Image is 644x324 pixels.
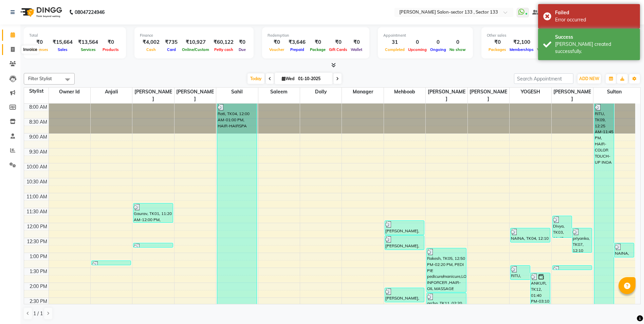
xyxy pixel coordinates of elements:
div: Divya, TK03, 11:45 AM-12:30 PM, FACE-EYE BROWS THREADING-100,FACE-SIDE LOCKS WAX-200,FACE-UPPERLI... [553,216,572,237]
div: Failed [555,9,635,16]
div: ₹2,100 [508,38,535,46]
span: saleem [258,88,300,96]
div: 1:30 PM [28,268,49,275]
span: Online/Custom [180,47,211,52]
span: Prepaid [289,47,306,52]
span: Voucher [268,47,286,52]
span: Petty cash [213,47,235,52]
div: RAKHI, TK08, 01:15 PM-01:25 PM, FACE-CHIN THREADING-50 [92,261,131,265]
span: Packages [487,47,508,52]
span: Card [165,47,178,52]
div: ₹10,927 [180,38,211,46]
input: 2025-10-01 [296,74,330,84]
div: Redemption [268,33,364,38]
span: [PERSON_NAME] [174,88,216,103]
div: 2:00 PM [28,283,49,290]
span: Filter Stylist [28,76,52,81]
div: RAKHI, TK08, 01:25 PM-01:35 PM, FACE-EYE BROWS THREADING-100 [553,266,592,270]
span: Cash [145,47,158,52]
img: logo [17,3,64,22]
span: Completed [383,47,406,52]
span: Due [237,47,247,52]
div: Error occurred [555,16,635,23]
span: No show [448,47,467,52]
div: Success [555,34,635,41]
span: sahil [216,88,258,96]
div: ₹13,564 [75,38,101,46]
span: sultan [593,88,635,96]
div: ₹4,002 [140,38,162,46]
span: Services [79,47,97,52]
div: ₹0 [487,38,508,46]
span: Upcoming [406,47,428,52]
div: NAINA, TK04, 12:10 PM-12:40 PM, KERASTASE GENESIS MASK ,KERASTASE GENESIS MASK [511,228,550,242]
span: Dolly [300,88,342,96]
div: ANKUR, TK12, 01:40 PM-03:10 PM, HAIR-OIL MASSAGE,FEET OIL MASSAGE [531,273,550,317]
div: Stylist [24,88,49,95]
span: 1 / 1 [33,310,43,317]
span: Sales [56,47,69,52]
div: 0 [406,38,428,46]
div: 9:00 AM [28,133,49,141]
div: 10:30 AM [25,178,49,185]
div: 10:00 AM [25,163,49,170]
span: Vouchers [535,47,556,52]
div: 12:30 PM [25,238,49,245]
div: ₹0 [535,38,556,46]
div: ₹0 [236,38,248,46]
span: Anjali [91,88,132,96]
div: 8:30 AM [28,119,49,126]
span: Memberships [508,47,535,52]
span: [PERSON_NAME] [426,88,467,103]
div: [PERSON_NAME], TK10, 02:10 PM-02:40 PM, HAIR-HAIRCUT MEN,S [385,288,424,302]
div: [PERSON_NAME], TK02, 11:55 AM-12:25 PM, HAIR-HAIRCUT MEN,S [385,221,424,235]
div: 11:30 AM [25,208,49,215]
div: ₹0 [268,38,286,46]
div: RITU, TK09, 01:25 PM-01:55 PM, PEDI PIE pedicure/manicure [511,266,530,280]
span: ADD NEW [579,76,599,81]
span: Wed [280,76,296,81]
div: ₹3,646 [286,38,308,46]
span: [PERSON_NAME] [552,88,593,103]
div: 0 [448,38,467,46]
div: 8:00 AM [28,104,49,111]
div: ₹735 [162,38,180,46]
div: Invoice [21,46,39,54]
span: Today [247,73,264,84]
div: Gaurav, TK01, 11:20 AM-12:00 PM, HAIR-HAIRCUT MEN,S,HAIR-SHAVE [133,203,172,222]
span: Wallet [349,47,364,52]
b: 08047224946 [75,3,105,22]
div: Bill created successfully. [555,41,635,55]
div: ₹0 [101,38,121,46]
div: 2:30 PM [28,298,49,305]
span: Owner id [49,88,90,96]
div: ₹0 [327,38,349,46]
span: Mehboob [384,88,425,96]
div: 31 [383,38,406,46]
span: Gift Cards [327,47,349,52]
span: YOGESH [510,88,551,96]
div: 1:00 PM [28,253,49,260]
span: Ongoing [428,47,448,52]
div: Total [29,33,121,38]
div: 0 [428,38,448,46]
div: 12:00 PM [25,223,49,230]
button: ADD NEW [577,74,601,84]
div: 11:00 AM [25,193,49,200]
span: Products [101,47,121,52]
div: Other sales [487,33,597,38]
div: NAINA, TK04, 12:40 PM-01:10 PM, HAIR-BLOWDRY [614,243,634,257]
div: ₹60,122 [211,38,236,46]
div: [PERSON_NAME], TK06, 12:25 PM-12:55 PM, LOREAL ABSOLUTE REPAIR SHAMPOO,LOREAL ABSOLUTE REAPIR MASK [385,236,424,250]
span: Manager [342,88,383,96]
div: 9:30 AM [28,148,49,156]
input: Search Appointment [514,73,573,84]
div: archa, TK11, 02:20 PM-02:50 PM, [PERSON_NAME] INFORCER ,[PERSON_NAME] INFORCER MASK [427,293,466,307]
div: ₹15,664 [50,38,75,46]
div: Rakesh, TK05, 12:50 PM-02:20 PM, PEDI PIE pedicure/manicure,LOREAL INFORCER ,HAIR-OIL MASSAGE [427,248,466,292]
div: Finance [140,33,248,38]
span: [PERSON_NAME] [132,88,174,103]
div: ₹0 [349,38,364,46]
div: ₹0 [308,38,327,46]
div: Rakesh, TK05, 12:40 PM-12:50 PM, HAIR-SHAVE [133,243,172,247]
